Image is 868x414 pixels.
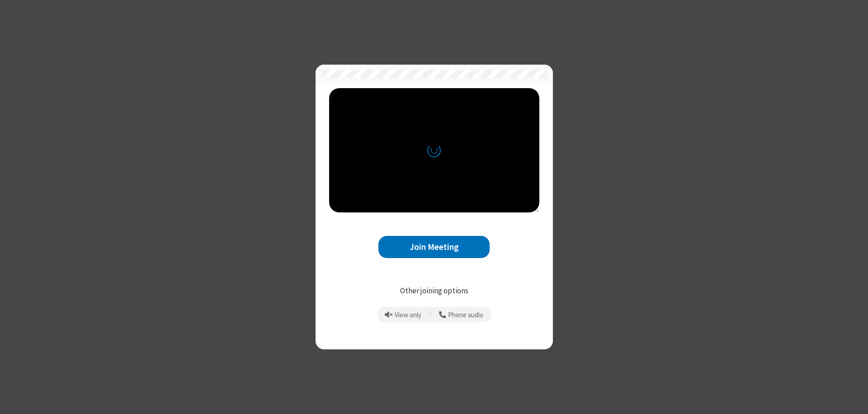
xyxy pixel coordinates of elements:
p: Other joining options [329,285,539,297]
button: Prevent echo when there is already an active mic and speaker in the room. [382,307,425,322]
button: Join Meeting [378,236,490,258]
span: | [429,308,431,321]
span: View only [395,311,421,319]
button: Use your phone for mic and speaker while you view the meeting on this device. [436,307,487,322]
span: Phone audio [448,311,483,319]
